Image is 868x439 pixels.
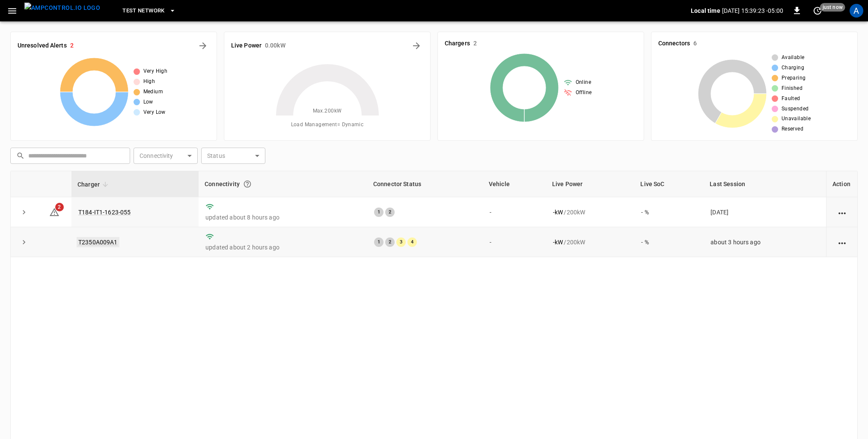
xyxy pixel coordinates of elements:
[782,84,803,93] span: Finished
[231,41,262,50] h6: Live Power
[553,208,563,217] p: - kW
[196,39,210,53] button: All Alerts
[265,41,285,50] h6: 0.00 kW
[18,206,30,219] button: expand row
[143,88,163,96] span: Medium
[811,4,824,18] button: set refresh interval
[18,41,67,50] h6: Unresolved Alerts
[826,171,857,197] th: Action
[553,238,563,246] p: - kW
[634,227,704,257] td: - %
[576,78,591,87] span: Online
[782,53,805,62] span: Available
[119,3,179,19] button: Test Network
[77,179,111,190] span: Charger
[704,171,826,197] th: Last Session
[691,6,720,15] p: Local time
[143,67,168,76] span: Very High
[78,209,131,216] a: T184-IT1-1623-055
[546,171,634,197] th: Live Power
[291,121,364,129] span: Load Management = Dynamic
[240,176,255,192] button: Connection between the charger and our software.
[313,107,342,116] span: Max. 200 kW
[473,39,477,48] h6: 2
[553,238,627,246] div: / 200 kW
[658,39,690,48] h6: Connectors
[77,237,119,247] a: T2350A009A1
[483,171,546,197] th: Vehicle
[122,6,164,16] span: Test Network
[483,227,546,257] td: -
[143,77,155,86] span: High
[385,208,395,217] div: 2
[693,39,697,48] h6: 6
[445,39,470,48] h6: Chargers
[782,74,806,83] span: Preparing
[374,237,383,247] div: 1
[634,197,704,227] td: - %
[49,208,59,215] a: 2
[367,171,483,197] th: Connector Status
[722,6,783,15] p: [DATE] 15:39:23 -05:00
[850,4,863,18] div: profile-icon
[70,41,74,50] h6: 2
[143,108,166,117] span: Very Low
[704,227,826,257] td: about 3 hours ago
[205,243,360,252] p: updated about 2 hours ago
[837,208,847,217] div: action cell options
[374,208,383,217] div: 1
[385,237,395,247] div: 2
[18,236,30,249] button: expand row
[634,171,704,197] th: Live SoC
[410,39,423,53] button: Energy Overview
[782,115,811,123] span: Unavailable
[782,125,803,133] span: Reserved
[576,89,592,97] span: Offline
[407,237,417,247] div: 4
[820,3,845,12] span: just now
[782,64,804,72] span: Charging
[782,95,800,103] span: Faulted
[704,197,826,227] td: [DATE]
[837,238,847,246] div: action cell options
[553,208,627,217] div: / 200 kW
[143,98,153,107] span: Low
[205,213,360,222] p: updated about 8 hours ago
[782,105,809,113] span: Suspended
[483,197,546,227] td: -
[205,176,361,192] div: Connectivity
[396,237,406,247] div: 3
[55,203,64,211] span: 2
[24,3,100,13] img: ampcontrol.io logo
